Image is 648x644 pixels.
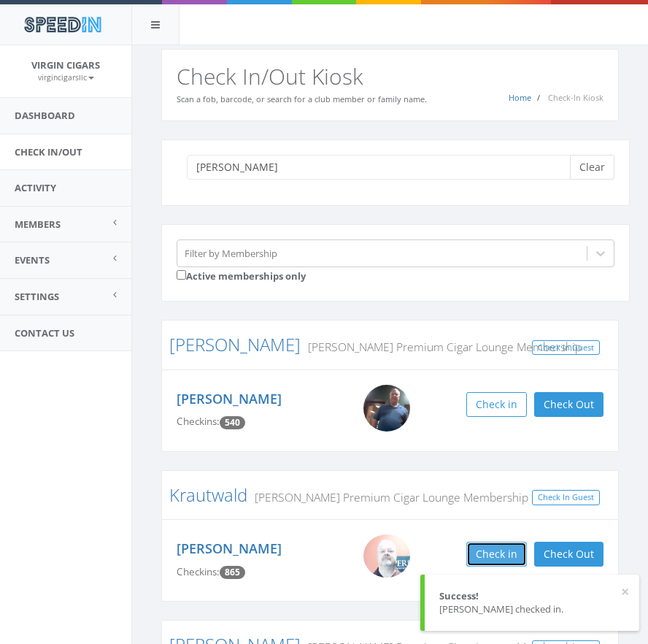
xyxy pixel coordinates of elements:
[177,565,220,578] span: Checkins:
[220,566,245,579] span: Checkin count
[177,270,186,280] input: Active memberships only
[621,585,629,599] button: ×
[301,339,582,355] small: [PERSON_NAME] Premium Cigar Lounge Membership
[177,390,282,407] a: [PERSON_NAME]
[534,542,603,567] button: Check Out
[177,267,306,283] label: Active memberships only
[247,489,528,505] small: [PERSON_NAME] Premium Cigar Lounge Membership
[31,58,100,72] span: Virgin Cigars
[187,155,581,180] input: Search a name to check in
[15,326,74,340] span: Contact Us
[532,340,600,356] a: Check In Guest
[177,93,427,104] small: Scan a fob, barcode, or search for a club member or family name.
[185,246,277,260] div: Filter by Membership
[439,602,625,616] div: [PERSON_NAME] checked in.
[363,385,410,432] img: Kevin_Howerton.png
[177,64,603,88] h2: Check In/Out Kiosk
[38,70,94,83] a: virgincigarsllc
[439,589,625,603] div: Success!
[15,290,59,303] span: Settings
[570,155,614,180] button: Clear
[38,72,94,83] small: virgincigarsllc
[534,392,603,417] button: Check Out
[466,542,527,567] button: Check in
[177,540,282,557] a: [PERSON_NAME]
[363,534,410,578] img: WIN_20200824_14_20_23_Pro.jpg
[169,483,247,507] a: Krautwald
[169,332,301,356] a: [PERSON_NAME]
[548,92,603,103] span: Check-In Kiosk
[220,416,245,429] span: Checkin count
[15,218,61,231] span: Members
[532,490,600,505] a: Check In Guest
[17,11,108,38] img: speedin_logo.png
[466,392,527,417] button: Check in
[177,415,220,428] span: Checkins:
[15,253,50,267] span: Events
[509,92,531,103] a: Home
